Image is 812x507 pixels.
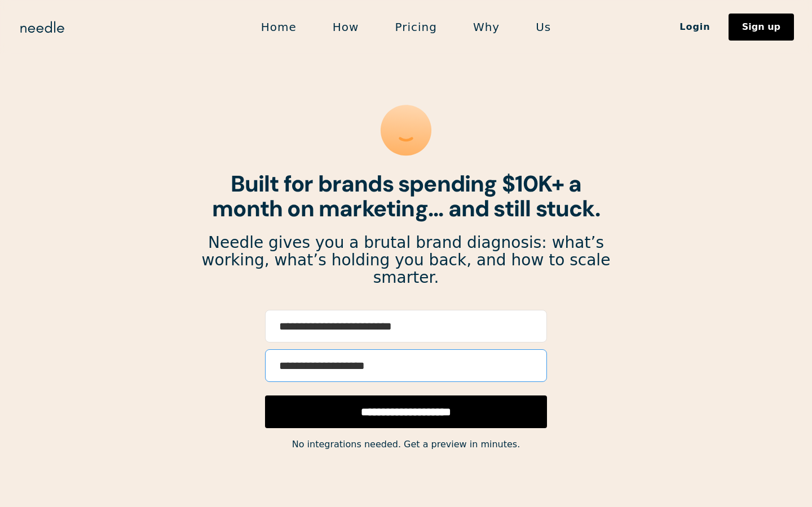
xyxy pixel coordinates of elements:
[661,17,729,37] a: Login
[455,15,518,39] a: Why
[243,15,315,39] a: Home
[518,15,569,39] a: Us
[315,15,377,39] a: How
[212,169,600,223] strong: Built for brands spending $10K+ a month on marketing... and still stuck.
[265,310,547,428] form: Email Form
[729,14,794,41] a: Sign up
[201,437,611,452] div: No integrations needed. Get a preview in minutes.
[377,15,454,39] a: Pricing
[201,234,611,286] p: Needle gives you a brutal brand diagnosis: what’s working, what’s holding you back, and how to sc...
[742,23,780,32] div: Sign up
